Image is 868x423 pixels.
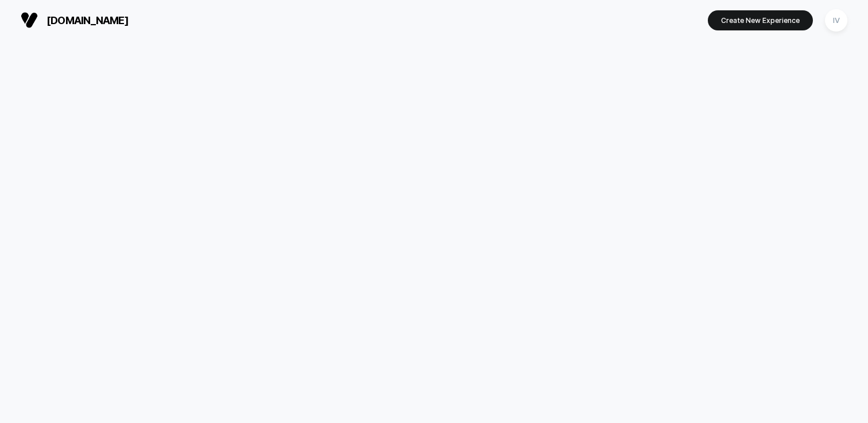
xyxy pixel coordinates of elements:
[46,14,129,26] span: [DOMAIN_NAME]
[17,11,132,29] button: [DOMAIN_NAME]
[21,11,38,29] img: Visually logo
[708,10,813,30] button: Create New Experience
[825,9,847,32] div: IV
[821,9,851,32] button: IV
